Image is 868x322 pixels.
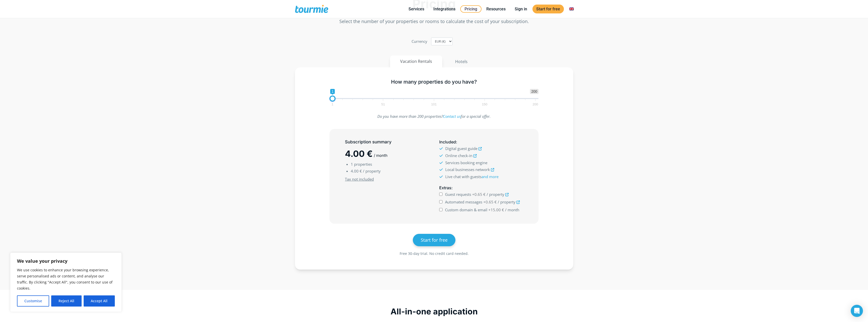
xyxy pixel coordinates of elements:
[445,199,482,204] span: Automated messages
[445,146,477,151] span: Digital guest guide
[412,38,427,45] label: Currency
[329,79,539,85] h5: How many properties do you have?
[532,5,564,13] a: Start for free
[445,192,471,197] span: Guest requests
[483,199,497,204] span: +0.65 €
[381,103,386,105] span: 51
[345,139,429,145] h5: Subscription summary
[445,153,472,158] span: Online check-in
[498,199,515,204] span: / property
[354,162,372,167] span: properties
[330,89,335,94] span: 1
[488,207,504,212] span: +15.00 €
[84,295,115,307] button: Accept All
[430,103,437,105] span: 101
[351,168,362,174] span: 4.00 €
[445,55,478,68] button: Hotels
[351,162,353,167] span: 1
[345,148,373,159] span: 4.00 €
[445,160,487,165] span: Services booking engine
[505,207,519,212] span: / month
[445,167,490,172] span: Local businesses network
[439,185,451,190] span: Extras
[483,6,509,12] a: Resources
[443,114,461,119] a: Contact us
[530,89,538,94] span: 200
[487,192,504,197] span: / property
[460,5,482,13] a: Pricing
[851,305,863,317] div: Open Intercom Messenger
[390,55,442,67] button: Vacation Rentals
[331,103,334,105] span: 1
[363,168,381,174] span: / property
[439,139,456,144] span: Included
[511,6,531,12] a: Sign in
[374,153,387,158] span: / month
[391,307,478,316] span: All-in-one application
[532,103,539,105] span: 200
[17,258,115,264] p: We value your privacy
[345,177,374,182] u: Tax not included
[445,174,498,179] span: Live chat with guests
[400,251,469,256] span: Free 30-day trial. No credit card needed.
[413,234,455,246] a: Start for free
[430,6,459,12] a: Integrations
[17,267,115,291] p: We use cookies to enhance your browsing experience, serve personalised ads or content, and analys...
[439,185,523,191] h5: :
[51,295,81,307] button: Reject All
[439,139,523,145] h5: :
[329,113,539,120] p: Do you have more than 200 properties? for a special offer.
[445,207,487,212] span: Custom domain & email
[17,295,49,307] button: Customise
[482,174,498,179] a: and more
[421,237,448,243] span: Start for free
[472,192,486,197] span: +0.65 €
[295,18,573,25] p: Select the number of your properties or rooms to calculate the cost of your subscription.
[481,103,488,105] span: 150
[405,6,428,12] a: Services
